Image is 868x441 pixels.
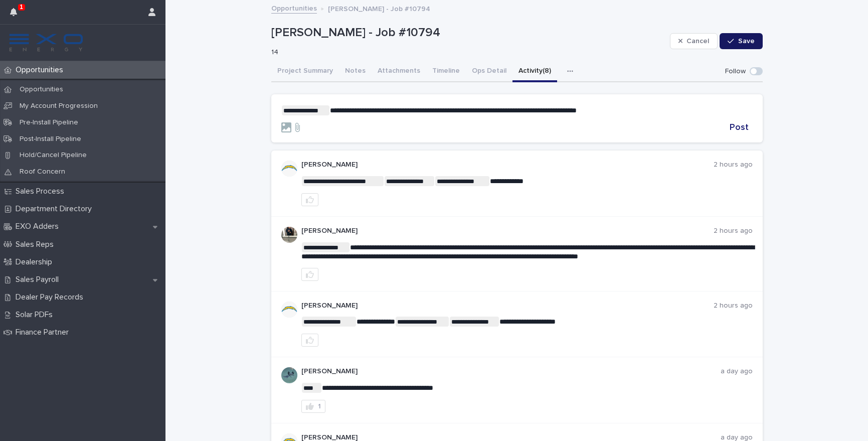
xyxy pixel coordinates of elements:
[12,257,60,267] p: Dealership
[301,367,721,376] p: [PERSON_NAME]
[10,6,23,24] div: 1
[339,61,372,82] button: Notes
[301,193,318,206] button: like this post
[466,61,512,82] button: Ops Detail
[271,48,662,57] p: 14
[12,135,89,143] p: Post-Install Pipeline
[726,123,753,132] button: Post
[281,161,297,177] img: AATXAJw4a5xOojLb5erUpSLV1AWgYCnN7TlZ2CnLD9ac=s96-c
[271,2,317,14] a: Opportunities
[426,61,466,82] button: Timeline
[670,33,718,49] button: Cancel
[12,204,100,214] p: Department Directory
[8,33,84,53] img: FKS5r6ZBThi8E5hshIGi
[12,151,95,160] p: Hold/Cancel Pipeline
[12,310,61,320] p: Solar PDFs
[686,38,709,45] span: Cancel
[512,61,557,82] button: Activity (8)
[301,400,325,413] button: 1
[281,302,297,318] img: AATXAJw4a5xOojLb5erUpSLV1AWgYCnN7TlZ2CnLD9ac=s96-c
[12,187,72,196] p: Sales Process
[12,168,73,176] p: Roof Concern
[714,227,753,235] p: 2 hours ago
[301,268,318,281] button: like this post
[730,123,749,132] span: Post
[271,26,666,40] p: [PERSON_NAME] - Job #10794
[12,222,67,231] p: EXO Adders
[12,275,67,284] p: Sales Payroll
[12,240,62,249] p: Sales Reps
[738,38,755,45] span: Save
[372,61,426,82] button: Attachments
[714,161,753,169] p: 2 hours ago
[281,227,297,243] img: HLEkh3yDQU29nRww0uud
[12,292,91,302] p: Dealer Pay Records
[271,61,339,82] button: Project Summary
[328,3,430,14] p: [PERSON_NAME] - Job #10794
[301,334,318,347] button: like this post
[12,65,71,75] p: Opportunities
[721,367,753,376] p: a day ago
[725,67,746,76] p: Follow
[281,367,297,383] img: f7VSWdxTgqO0NAjC6JHA
[318,403,321,410] div: 1
[12,102,106,110] p: My Account Progression
[714,302,753,310] p: 2 hours ago
[12,328,77,337] p: Finance Partner
[720,33,762,49] button: Save
[12,118,86,127] p: Pre-Install Pipeline
[301,161,714,169] p: [PERSON_NAME]
[301,227,714,235] p: [PERSON_NAME]
[20,4,23,11] p: 1
[301,302,714,310] p: [PERSON_NAME]
[12,85,71,94] p: Opportunities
